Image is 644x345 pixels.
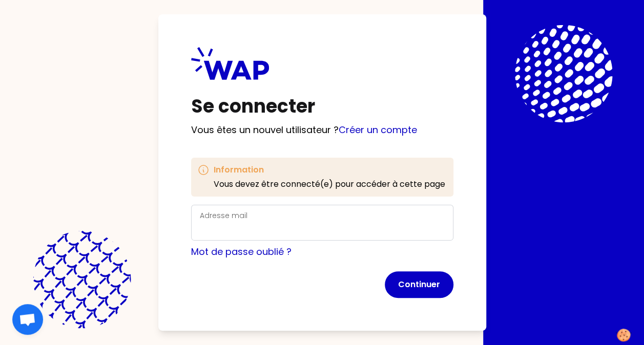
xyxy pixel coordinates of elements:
[385,271,453,298] button: Continuer
[339,123,417,136] a: Créer un compte
[12,304,43,335] div: Ouvrir le chat
[200,210,247,221] label: Adresse mail
[191,123,453,137] p: Vous êtes un nouvel utilisateur ?
[191,96,453,117] h1: Se connecter
[191,245,292,258] a: Mot de passe oublié ?
[214,178,445,190] p: Vous devez être connecté(e) pour accéder à cette page
[214,164,445,176] h3: Information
